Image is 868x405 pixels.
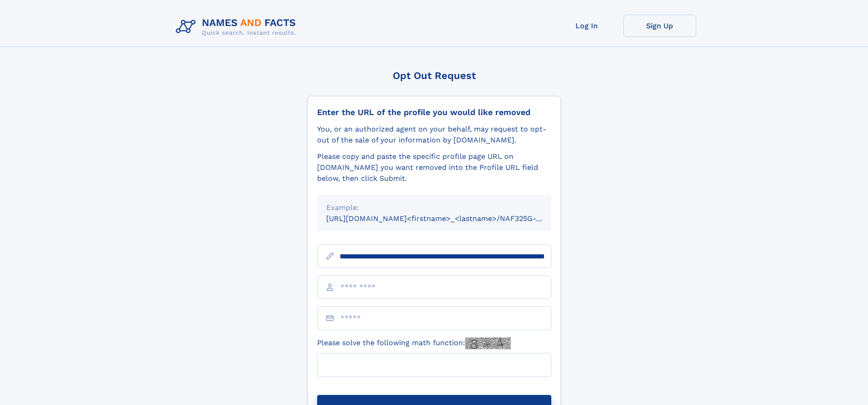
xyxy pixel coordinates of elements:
[308,70,561,81] div: Opt Out Request
[326,214,569,223] small: [URL][DOMAIN_NAME]<firstname>_<lastname>/NAF325G-xxxxxxxx
[326,202,542,213] div: Example:
[317,124,551,146] div: You, or an authorized agent on your behalf, may request to opt-out of the sale of your informatio...
[317,151,551,184] div: Please copy and paste the specific profile page URL on [DOMAIN_NAME] you want removed into the Pr...
[550,15,623,37] a: Log In
[317,107,551,117] div: Enter the URL of the profile you would like removed
[172,15,303,39] img: Logo Names and Facts
[623,15,696,37] a: Sign Up
[317,337,511,349] label: Please solve the following math function:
